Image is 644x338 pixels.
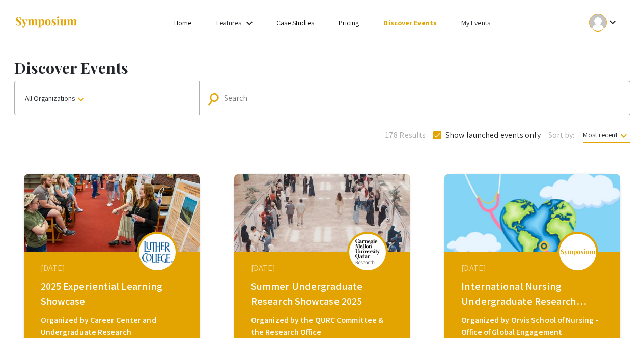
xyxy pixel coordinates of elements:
mat-icon: Search [209,90,223,108]
span: Most recent [583,130,630,143]
mat-icon: Expand Features list [243,17,256,29]
span: All Organizations [25,94,87,103]
div: [DATE] [41,262,185,274]
a: Discover Events [383,18,437,27]
mat-icon: keyboard_arrow_down [75,93,87,105]
button: Expand account dropdown [578,11,630,34]
span: Sort by: [548,129,575,141]
div: [DATE] [251,262,396,274]
div: 2025 Experiential Learning Showcase [41,279,185,309]
iframe: Chat [8,292,43,330]
span: 178 Results [385,129,426,141]
img: summer-undergraduate-research-showcase-2025_eventCoverPhoto_d7183b__thumb.jpg [234,174,410,252]
div: International Nursing Undergraduate Research Symposium (INURS) [461,279,606,309]
mat-icon: keyboard_arrow_down [618,130,630,142]
img: summer-undergraduate-research-showcase-2025_eventLogo_367938_.png [352,239,383,264]
mat-icon: Expand account dropdown [607,16,619,28]
div: Summer Undergraduate Research Showcase 2025 [251,279,396,309]
img: Symposium by ForagerOne [14,16,78,29]
img: 2025-experiential-learning-showcase_eventCoverPhoto_3051d9__thumb.jpg [24,174,200,252]
h1: Discover Events [14,58,630,77]
img: 2025-experiential-learning-showcase_eventLogo_377aea_.png [142,241,173,263]
img: global-connections-in-nursing-philippines-neva_eventCoverPhoto_3453dd__thumb.png [444,174,620,252]
span: Show launched events only [445,129,541,141]
a: Pricing [339,18,359,27]
a: Home [174,18,191,27]
button: Most recent [575,126,638,144]
button: All Organizations [15,81,199,115]
a: Features [216,18,242,27]
a: Case Studies [276,18,314,27]
img: logo_v2.png [560,249,596,256]
a: My Events [461,18,490,27]
div: [DATE] [461,262,606,274]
